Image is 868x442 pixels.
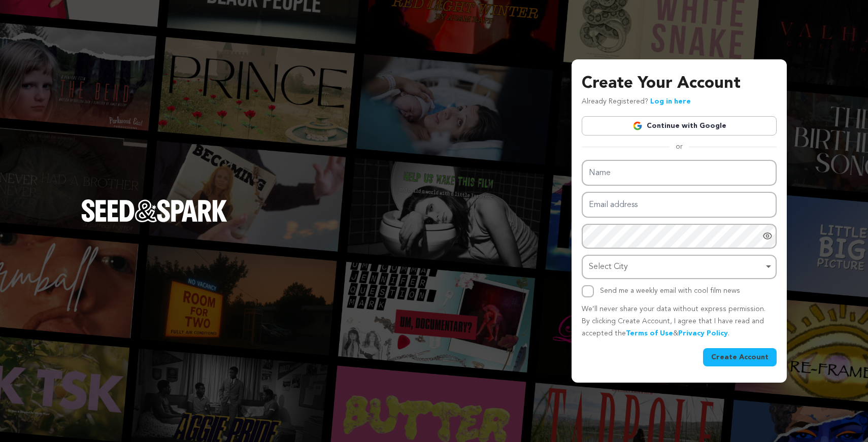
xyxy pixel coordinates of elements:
[589,260,763,275] div: Select City
[650,98,691,105] a: Log in here
[762,231,773,241] a: Show password as plain text. Warning: this will display your password on the screen.
[582,72,777,96] h3: Create Your Account
[670,142,689,152] span: or
[600,287,740,294] label: Send me a weekly email with cool film news
[81,199,227,222] img: Seed&Spark Logo
[582,303,777,339] p: We’ll never share your data without express permission. By clicking Create Account, I agree that ...
[582,116,777,135] a: Continue with Google
[81,199,227,242] a: Seed&Spark Homepage
[582,96,691,108] p: Already Registered?
[626,330,673,337] a: Terms of Use
[582,192,777,218] input: Email address
[678,330,728,337] a: Privacy Policy
[582,160,777,186] input: Name
[632,121,643,131] img: Google logo
[703,348,777,366] button: Create Account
